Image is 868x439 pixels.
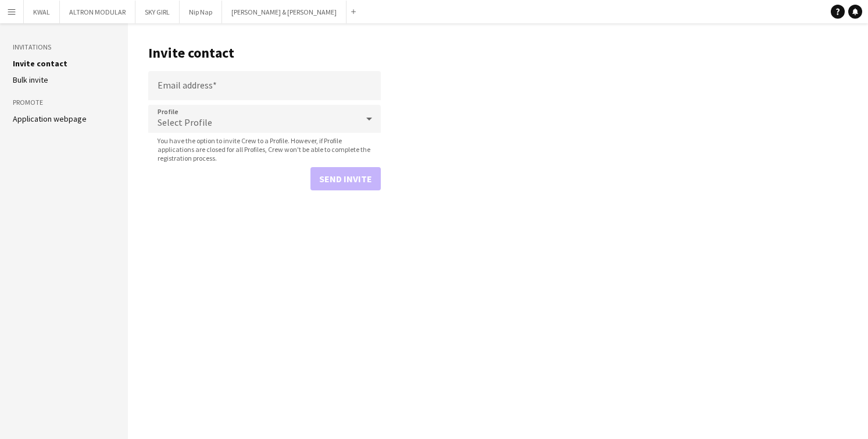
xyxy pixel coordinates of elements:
[13,42,115,52] h3: Invitations
[13,97,115,108] h3: Promote
[13,114,87,124] a: Application webpage
[148,44,381,62] h1: Invite contact
[60,1,135,23] button: ALTRON MODULAR
[13,58,67,69] a: Invite contact
[222,1,347,23] button: [PERSON_NAME] & [PERSON_NAME]
[158,116,212,128] span: Select Profile
[24,1,60,23] button: KWAL
[135,1,180,23] button: SKY GIRL
[13,75,48,85] a: Bulk invite
[180,1,222,23] button: Nip Nap
[148,136,381,162] span: You have the option to invite Crew to a Profile. However, if Profile applications are closed for ...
